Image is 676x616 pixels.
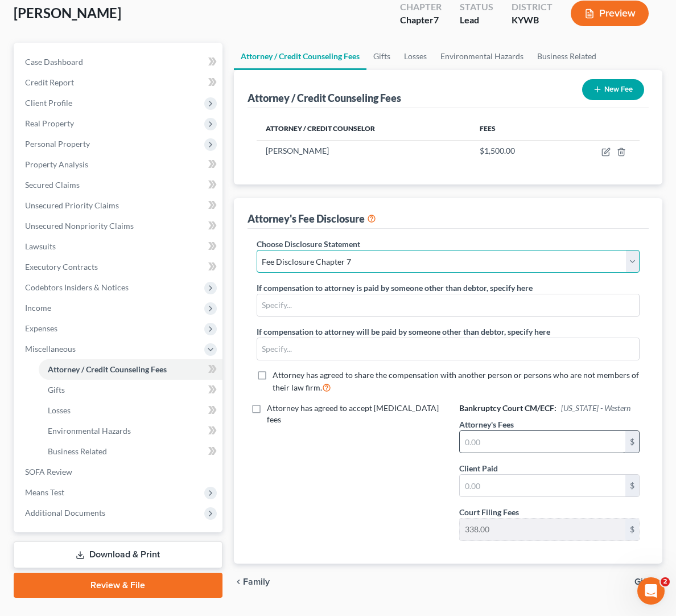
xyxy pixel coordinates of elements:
span: Family [243,577,270,586]
a: Review & File [14,573,222,598]
input: 0.00 [460,475,625,496]
span: 2 [661,577,670,586]
label: Court Filing Fees [459,506,519,518]
a: Gifts [366,43,397,70]
input: 0.00 [460,519,625,540]
div: Chapter [400,1,442,14]
a: Environmental Hazards [434,43,530,70]
h6: Bankruptcy Court CM/ECF: [459,403,640,414]
span: Gifts [634,577,653,586]
button: New Fee [582,79,644,100]
a: Losses [397,43,434,70]
div: Lead [460,14,493,27]
span: Attorney has agreed to accept [MEDICAL_DATA] fees [267,403,439,424]
label: If compensation to attorney is paid by someone other than debtor, specify here [257,282,533,294]
span: Property Analysis [25,159,88,169]
span: Codebtors Insiders & Notices [25,282,129,292]
span: [PERSON_NAME] [14,5,121,21]
a: Lawsuits [16,236,222,257]
span: Unsecured Priority Claims [25,200,119,210]
span: Personal Property [25,139,90,149]
a: Case Dashboard [16,52,222,72]
span: Client Profile [25,98,72,108]
span: Means Test [25,487,64,497]
div: District [512,1,553,14]
input: Specify... [257,338,639,360]
span: Real Property [25,118,74,128]
button: Gifts chevron_right [634,577,662,586]
a: Secured Claims [16,175,222,195]
span: Secured Claims [25,180,80,190]
i: chevron_left [234,577,243,586]
span: Credit Report [25,77,74,87]
span: Lawsuits [25,241,56,251]
label: Client Paid [459,462,498,474]
a: Download & Print [14,541,222,568]
a: SOFA Review [16,462,222,482]
div: KYWB [512,14,553,27]
span: Expenses [25,323,57,333]
iframe: Intercom live chat [637,577,665,605]
span: Attorney / Credit Counselor [266,124,375,133]
span: Environmental Hazards [48,426,131,436]
a: Business Related [530,43,603,70]
a: Unsecured Priority Claims [16,195,222,216]
span: [PERSON_NAME] [266,146,329,155]
div: $ [625,431,639,453]
a: Gifts [39,380,222,400]
a: Losses [39,400,222,421]
button: Preview [571,1,649,26]
span: Business Related [48,446,107,456]
span: Attorney has agreed to share the compensation with another person or persons who are not members ... [273,370,639,392]
span: Gifts [48,385,65,395]
label: Attorney's Fees [459,418,514,430]
span: $1,500.00 [480,146,515,155]
a: Credit Report [16,72,222,93]
span: Income [25,303,51,313]
a: Property Analysis [16,154,222,175]
span: Attorney / Credit Counseling Fees [48,364,167,374]
a: Executory Contracts [16,257,222,277]
span: Losses [48,405,71,415]
span: Miscellaneous [25,344,76,354]
div: $ [625,519,639,540]
button: chevron_left Family [234,577,270,586]
span: Fees [480,124,496,133]
span: SOFA Review [25,467,72,477]
span: Case Dashboard [25,57,83,67]
span: Executory Contracts [25,262,98,272]
a: Attorney / Credit Counseling Fees [234,43,366,70]
div: Attorney's Fee Disclosure [248,212,376,225]
div: Chapter [400,14,442,27]
div: Attorney / Credit Counseling Fees [248,91,401,105]
label: If compensation to attorney will be paid by someone other than debtor, specify here [257,326,550,338]
span: 7 [434,14,439,25]
a: Attorney / Credit Counseling Fees [39,359,222,380]
span: [US_STATE] - Western [561,403,630,413]
a: Unsecured Nonpriority Claims [16,216,222,236]
input: 0.00 [460,431,625,453]
span: Unsecured Nonpriority Claims [25,221,134,231]
div: $ [625,475,639,496]
div: Status [460,1,493,14]
input: Specify... [257,294,639,316]
a: Business Related [39,441,222,462]
label: Choose Disclosure Statement [257,238,360,250]
span: Additional Documents [25,508,105,518]
a: Environmental Hazards [39,421,222,441]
